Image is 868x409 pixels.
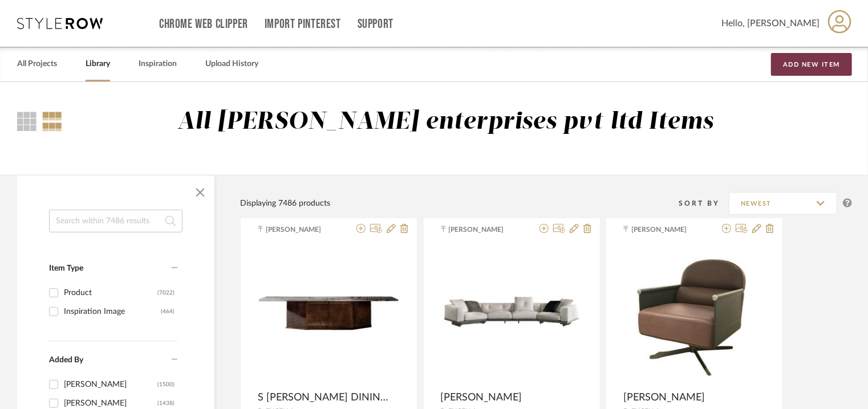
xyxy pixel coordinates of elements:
[358,19,394,29] a: Support
[441,297,583,331] img: DYLAN SOFA
[49,210,182,232] input: Search within 7486 results
[623,248,765,379] img: BEYL
[205,56,258,72] a: Upload History
[64,375,157,394] div: [PERSON_NAME]
[159,19,248,29] a: Chrome Web Clipper
[265,19,341,29] a: Import Pinterest
[449,224,521,235] span: [PERSON_NAME]
[64,284,157,302] div: Product
[631,224,703,235] span: [PERSON_NAME]
[139,56,177,72] a: Inspiration
[189,181,212,204] button: Close
[721,17,820,30] span: Hello, [PERSON_NAME]
[623,391,705,404] span: [PERSON_NAME]
[771,53,852,76] button: Add New Item
[157,284,175,302] div: (7022)
[86,56,110,72] a: Library
[64,302,161,321] div: Inspiration Image
[258,391,395,404] span: S [PERSON_NAME] DINING TABLE
[679,198,729,209] div: Sort By
[623,243,765,385] div: 0
[49,356,83,364] span: Added By
[266,224,338,235] span: [PERSON_NAME]
[49,264,83,272] span: Item Type
[441,391,522,404] span: [PERSON_NAME]
[258,243,400,385] div: 0
[177,108,714,137] div: All [PERSON_NAME] enterprises pvt ltd Items
[240,197,330,210] div: Displaying 7486 products
[258,296,400,333] img: S PENNY DINING TABLE
[17,56,57,72] a: All Projects
[157,375,175,394] div: (1500)
[161,302,175,321] div: (464)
